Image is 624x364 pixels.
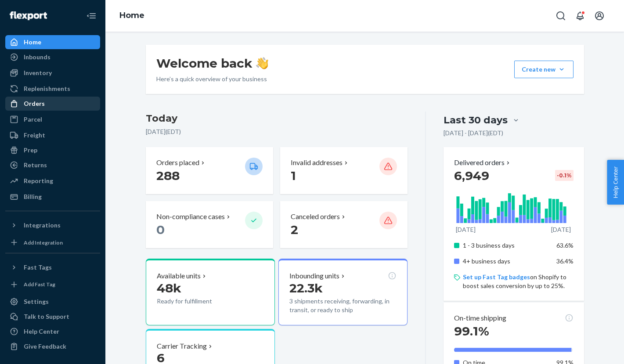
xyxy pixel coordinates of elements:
button: Invalid addresses 1 [280,147,408,194]
span: 63.6% [556,241,574,249]
span: 0 [156,222,165,237]
span: 288 [156,168,180,183]
span: 36.4% [556,257,574,265]
button: Create new [514,61,574,78]
a: Freight [5,128,100,142]
a: Replenishments [5,82,100,96]
div: Reporting [24,177,53,185]
div: Parcel [24,115,42,124]
ol: breadcrumbs [112,3,151,29]
span: 99.1% [454,324,489,339]
div: Last 30 days [444,113,508,127]
p: Available units [157,271,201,281]
button: Open account menu [591,7,608,25]
p: 3 shipments receiving, forwarding, in transit, or ready to ship [289,297,397,314]
p: Ready for fulfillment [157,297,238,306]
div: Freight [24,131,45,140]
a: Reporting [5,174,100,188]
span: 1 [291,168,296,183]
button: Available units48kReady for fulfillment [146,259,275,325]
div: Replenishments [24,84,70,93]
img: hand-wave emoji [256,57,268,69]
div: Fast Tags [24,263,52,272]
a: Add Fast Tag [5,278,100,292]
button: Orders placed 288 [146,147,273,194]
button: Close Navigation [83,7,100,25]
a: Inbounds [5,50,100,64]
button: Open notifications [571,7,589,25]
div: Orders [24,99,45,108]
p: Inbounding units [289,271,339,281]
div: Talk to Support [24,312,69,321]
h3: Today [146,112,408,126]
p: [DATE] [456,225,476,234]
p: Non-compliance cases [156,212,225,222]
span: 6,949 [454,168,489,183]
a: Returns [5,158,100,172]
span: 48k [157,281,181,296]
button: Open Search Box [552,7,570,25]
span: 22.3k [289,281,323,296]
a: Help Center [5,324,100,339]
p: Invalid addresses [291,158,343,168]
a: Parcel [5,112,100,126]
a: Prep [5,143,100,157]
p: Canceled orders [291,212,340,222]
div: Inbounds [24,53,50,61]
div: Settings [24,297,49,306]
a: Home [5,35,100,49]
div: Prep [24,146,37,155]
div: -0.1 % [555,170,574,181]
img: Flexport logo [10,11,47,20]
p: Carrier Tracking [157,341,207,351]
p: [DATE] ( EDT ) [146,127,408,136]
div: Integrations [24,221,61,230]
div: Give Feedback [24,342,66,351]
span: 2 [291,222,298,237]
p: [DATE] - [DATE] ( EDT ) [444,129,503,137]
button: Non-compliance cases 0 [146,201,273,248]
div: Add Fast Tag [24,281,55,288]
p: [DATE] [551,225,571,234]
a: Add Integration [5,236,100,249]
p: 4+ business days [463,257,549,266]
button: Fast Tags [5,260,100,274]
div: Help Center [24,327,59,336]
div: Add Integration [24,239,63,246]
h1: Welcome back [156,55,268,71]
button: Inbounding units22.3k3 shipments receiving, forwarding, in transit, or ready to ship [278,259,408,325]
p: Here’s a quick overview of your business [156,75,268,83]
div: Returns [24,161,47,169]
button: Help Center [607,160,624,205]
p: 1 - 3 business days [463,241,549,250]
a: Talk to Support [5,310,100,324]
a: Orders [5,97,100,111]
p: Orders placed [156,158,199,168]
button: Give Feedback [5,339,100,353]
a: Inventory [5,66,100,80]
button: Integrations [5,218,100,232]
div: Home [24,38,41,47]
div: Billing [24,192,42,201]
a: Settings [5,295,100,309]
p: On-time shipping [454,313,506,323]
button: Delivered orders [454,158,512,168]
div: Inventory [24,68,52,77]
a: Billing [5,190,100,204]
button: Canceled orders 2 [280,201,408,248]
p: on Shopify to boost sales conversion by up to 25%. [463,273,573,290]
a: Home [119,11,144,20]
a: Set up Fast Tag badges [463,273,530,281]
